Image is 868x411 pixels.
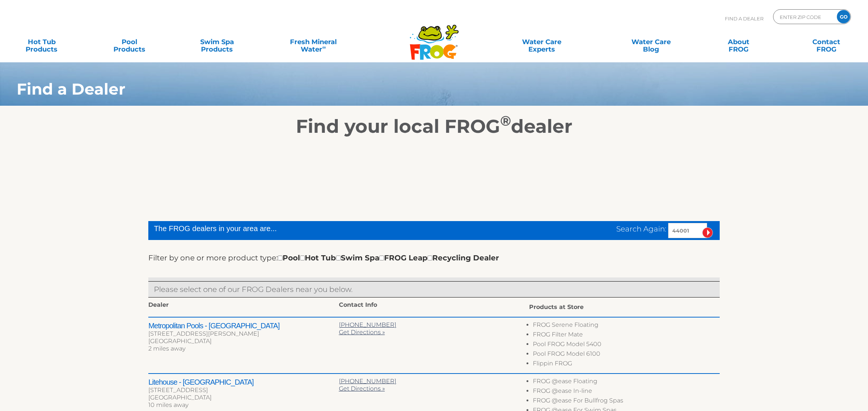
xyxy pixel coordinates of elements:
[339,329,385,336] a: Get Directions »
[7,34,76,49] a: Hot TubProducts
[529,301,720,313] div: Products at Store
[533,397,720,407] li: FROG @ease For Bullfrog Spas
[533,360,720,369] li: Flippin FROG
[148,345,185,352] span: 2 miles away
[17,80,777,98] h1: Find a Dealer
[704,34,773,49] a: AboutFROG
[271,34,356,49] a: Fresh MineralWater∞
[500,112,511,129] sup: ®
[148,301,339,311] div: Dealer
[533,350,720,360] li: Pool FROG Model 6100
[148,338,339,345] div: [GEOGRAPHIC_DATA]
[533,341,720,350] li: Pool FROG Model 5400
[725,9,763,28] p: Find A Dealer
[617,34,685,49] a: Water CareBlog
[533,331,720,341] li: FROG Filter Mate
[278,252,499,264] div: Pool Hot Tub Swim Spa FROG Leap Recycling Dealer
[339,301,529,311] div: Contact Info
[339,321,396,328] a: [PHONE_NUMBER]
[406,15,463,60] img: Frog Products Logo
[533,321,720,331] li: FROG Serene Floating
[533,387,720,397] li: FROG @ease In-line
[95,34,164,49] a: PoolProducts
[148,330,339,338] div: [STREET_ADDRESS][PERSON_NAME]
[702,227,713,238] input: Submit
[6,115,862,138] h2: Find your local FROG dealer
[616,224,666,233] span: Search Again:
[148,394,339,401] div: [GEOGRAPHIC_DATA]
[148,378,339,387] h2: Litehouse - [GEOGRAPHIC_DATA]
[533,378,720,387] li: FROG @ease Floating
[339,385,385,392] a: Get Directions »
[322,44,326,50] sup: ∞
[148,321,339,330] h2: Metropolitan Pools - [GEOGRAPHIC_DATA]
[148,387,339,394] div: [STREET_ADDRESS]
[148,252,278,264] label: Filter by one or more product type:
[183,34,251,49] a: Swim SpaProducts
[154,223,437,234] div: The FROG dealers in your area are...
[792,34,861,49] a: ContactFROG
[837,10,850,23] input: GO
[339,378,396,385] a: [PHONE_NUMBER]
[486,34,597,49] a: Water CareExperts
[148,401,188,408] span: 10 miles away
[154,283,714,295] p: Please select one of our FROG Dealers near you below.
